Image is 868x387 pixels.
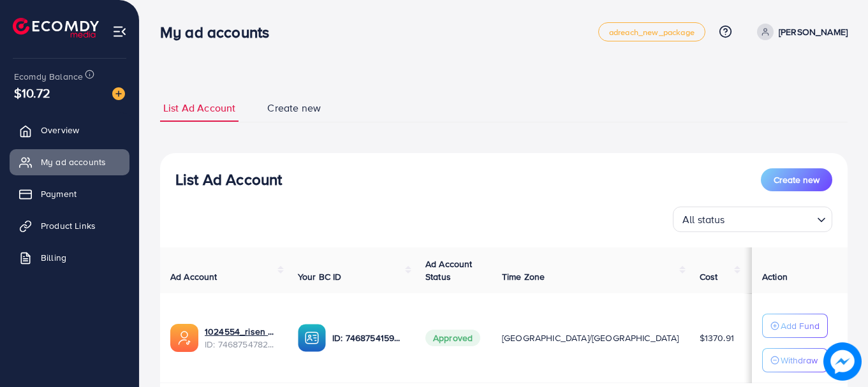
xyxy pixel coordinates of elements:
img: ic-ba-acc.ded83a64.svg [298,324,326,352]
div: <span class='underline'>1024554_risen mall_1738954995749</span></br>7468754782921113617 [205,325,277,351]
span: Create new [774,173,820,186]
div: Search for option [673,207,832,232]
img: logo [13,18,99,38]
span: Cost [700,270,718,283]
a: Billing [10,245,129,270]
span: List Ad Account [163,101,235,115]
span: Ecomdy Balance [14,70,83,83]
a: Overview [10,117,129,143]
span: Create new [267,101,321,115]
a: [PERSON_NAME] [752,24,848,40]
span: All status [680,210,728,229]
span: adreach_new_package [609,28,695,36]
img: image [112,87,125,100]
a: Payment [10,181,129,207]
span: Your BC ID [298,270,342,283]
p: Withdraw [781,353,818,368]
span: ID: 7468754782921113617 [205,338,277,351]
button: Create new [761,168,832,191]
span: Overview [41,124,79,136]
span: Payment [41,187,77,200]
span: Ad Account Status [425,258,473,283]
p: Add Fund [781,318,820,333]
a: adreach_new_package [598,22,705,41]
img: image [823,342,862,381]
span: Product Links [41,219,96,232]
span: Time Zone [502,270,545,283]
p: [PERSON_NAME] [779,24,848,40]
a: Product Links [10,213,129,238]
h3: My ad accounts [160,23,279,41]
img: menu [112,24,127,39]
span: Action [762,270,788,283]
span: $10.72 [14,84,50,102]
span: [GEOGRAPHIC_DATA]/[GEOGRAPHIC_DATA] [502,332,679,344]
span: My ad accounts [41,156,106,168]
input: Search for option [729,208,812,229]
button: Withdraw [762,348,828,372]
a: 1024554_risen mall_1738954995749 [205,325,277,338]
span: Billing [41,251,66,264]
a: My ad accounts [10,149,129,175]
img: ic-ads-acc.e4c84228.svg [170,324,198,352]
span: Approved [425,330,480,346]
h3: List Ad Account [175,170,282,189]
span: $1370.91 [700,332,734,344]
button: Add Fund [762,314,828,338]
span: Ad Account [170,270,217,283]
p: ID: 7468754159844524049 [332,330,405,346]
